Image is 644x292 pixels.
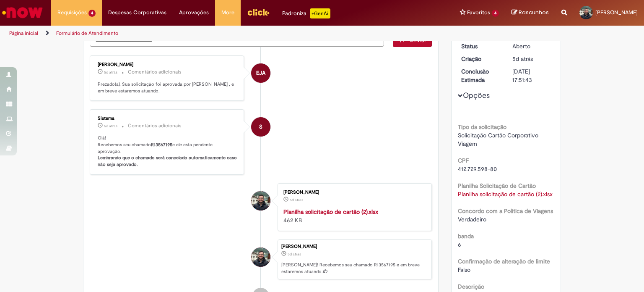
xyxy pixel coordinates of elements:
[282,8,330,18] div: Padroniza
[458,123,506,131] b: Tipo da solicitação
[283,190,423,195] div: [PERSON_NAME]
[281,244,427,249] div: [PERSON_NAME]
[458,190,553,198] a: Download de Planilha solicitação de cartão (2).xlsx
[458,266,470,274] span: Falso
[310,8,330,18] p: +GenAi
[519,8,549,16] span: Rascunhos
[251,247,270,267] div: Leonardo Ramos Candido
[247,6,270,18] img: click_logo_yellow_360x200.png
[251,63,270,83] div: Emilio Jose Andres Casado
[290,197,303,203] time: 25/09/2025 14:58:15
[512,55,551,63] div: 25/09/2025 15:04:25
[458,182,536,189] b: Planilha Solicitação de Cartão
[104,124,117,129] time: 25/09/2025 15:04:36
[512,42,551,50] div: Aberto
[455,42,506,50] dt: Status
[151,142,172,148] b: R13567195
[458,165,497,173] span: 412.729.598-80
[288,252,301,257] time: 25/09/2025 15:04:25
[458,207,553,215] b: Concordo com a Política de Viagens
[467,8,490,17] span: Favoritos
[492,10,499,17] span: 4
[458,241,461,248] span: 6
[281,262,427,275] p: [PERSON_NAME]! Recebemos seu chamado R13567195 e em breve estaremos atuando.
[595,9,638,16] span: [PERSON_NAME]
[98,155,238,168] b: Lembrando que o chamado será cancelado automaticamente caso não seja aprovado.
[6,26,423,41] ul: Trilhas de página
[221,8,234,17] span: More
[98,62,237,67] div: [PERSON_NAME]
[56,30,118,37] a: Formulário de Atendimento
[283,208,378,216] a: Planilha solicitação de cartão (2).xlsx
[458,232,474,240] b: banda
[288,252,301,257] span: 5d atrás
[98,81,237,94] p: Prezado(a), Sua solicitação foi aprovada por [PERSON_NAME] , e em breve estaremos atuando.
[104,124,117,129] span: 5d atrás
[98,135,237,168] p: Olá! Recebemos seu chamado e ele esta pendente aprovação.
[98,116,237,121] div: Sistema
[256,63,265,83] span: EJA
[512,9,549,17] a: Rascunhos
[128,122,182,129] small: Comentários adicionais
[88,10,96,17] span: 4
[259,117,262,137] span: S
[9,30,38,37] a: Página inicial
[458,216,486,223] span: Verdadeiro
[512,55,533,63] span: 5d atrás
[410,36,426,44] span: Enviar
[104,70,117,75] time: 25/09/2025 17:51:43
[458,157,469,164] b: CPF
[128,68,182,76] small: Comentários adicionais
[458,283,484,290] b: Descrição
[455,67,506,84] dt: Conclusão Estimada
[108,8,166,17] span: Despesas Corporativas
[290,197,303,203] span: 5d atrás
[455,55,506,63] dt: Criação
[57,8,87,17] span: Requisições
[1,4,44,21] img: ServiceNow
[251,191,270,210] div: Leonardo Ramos Candido
[90,239,432,280] li: Leonardo Ramos Candido
[104,70,117,75] span: 5d atrás
[458,132,540,147] span: Solicitação Cartão Corporativo Viagem
[512,67,551,84] div: [DATE] 17:51:43
[179,8,209,17] span: Aprovações
[283,208,423,224] div: 462 KB
[458,258,550,265] b: Confirmação de alteração de limite
[251,117,270,137] div: System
